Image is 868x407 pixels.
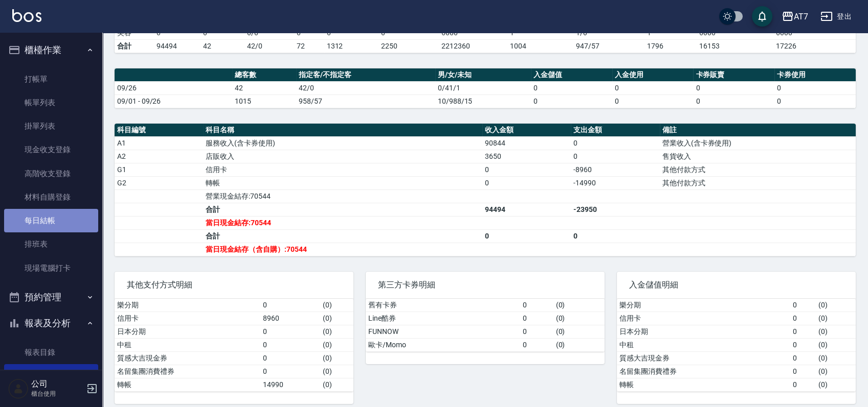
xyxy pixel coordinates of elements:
[816,378,856,391] td: ( 0 )
[553,338,605,351] td: ( 0 )
[629,280,843,290] span: 入金儲值明細
[617,299,856,392] table: a dense table
[816,325,856,338] td: ( 0 )
[520,299,553,312] td: 0
[482,124,571,137] th: 收入金額
[571,229,659,243] td: 0
[4,232,98,256] a: 排班表
[612,94,694,108] td: 0
[790,312,816,325] td: 0
[320,325,353,338] td: ( 0 )
[816,338,856,351] td: ( 0 )
[617,365,790,378] td: 名留集團消費禮券
[794,10,808,23] div: AT7
[127,280,341,290] span: 其他支付方式明細
[115,338,260,351] td: 中租
[790,351,816,365] td: 0
[203,203,482,216] td: 合計
[115,378,260,391] td: 轉帳
[260,365,320,378] td: 0
[693,94,774,108] td: 0
[435,68,531,82] th: 男/女/未知
[320,378,353,391] td: ( 0 )
[573,39,644,53] td: 947/57
[201,39,244,53] td: 42
[232,68,296,82] th: 總客數
[790,365,816,378] td: 0
[660,124,856,137] th: 備註
[324,39,379,53] td: 1312
[203,136,482,150] td: 服務收入(含卡券使用)
[790,378,816,391] td: 0
[366,299,605,352] table: a dense table
[617,325,790,338] td: 日本分期
[260,338,320,351] td: 0
[660,136,856,150] td: 營業收入(含卡券使用)
[482,150,571,163] td: 3650
[260,325,320,338] td: 0
[4,91,98,114] a: 帳單列表
[203,216,482,229] td: 當日現金結存:70544
[660,163,856,176] td: 其他付款方式
[366,312,520,325] td: Line酷券
[774,81,856,94] td: 0
[115,299,353,392] table: a dense table
[203,189,482,203] td: 營業現金結存:70544
[507,26,573,39] td: 1
[294,26,324,39] td: 0
[203,163,482,176] td: 信用卡
[203,229,482,243] td: 合計
[379,26,439,39] td: 0
[571,124,659,137] th: 支出金額
[482,163,571,176] td: 0
[697,26,773,39] td: 6000
[296,94,435,108] td: 958/57
[296,68,435,82] th: 指定客/不指定客
[366,325,520,338] td: FUNNOW
[115,325,260,338] td: 日本分期
[31,379,83,389] h5: 公司
[790,299,816,312] td: 0
[531,94,612,108] td: 0
[571,163,659,176] td: -8960
[260,299,320,312] td: 0
[693,81,774,94] td: 0
[8,378,29,399] img: Person
[571,203,659,216] td: -23950
[617,351,790,365] td: 質感大吉現金券
[520,312,553,325] td: 0
[4,209,98,232] a: 每日結帳
[379,39,439,53] td: 2250
[520,338,553,351] td: 0
[4,162,98,185] a: 高階收支登錄
[816,365,856,378] td: ( 0 )
[612,81,694,94] td: 0
[482,229,571,243] td: 0
[115,124,203,137] th: 科目編號
[115,150,203,163] td: A2
[294,39,324,53] td: 72
[571,176,659,189] td: -14990
[774,94,856,108] td: 0
[366,299,520,312] td: 舊有卡券
[507,39,573,53] td: 1004
[320,299,353,312] td: ( 0 )
[320,338,353,351] td: ( 0 )
[693,68,774,82] th: 卡券販賣
[115,136,203,150] td: A1
[12,9,41,22] img: Logo
[482,136,571,150] td: 90844
[244,26,294,39] td: 0 / 0
[777,6,812,27] button: AT7
[4,185,98,209] a: 材料自購登錄
[154,26,201,39] td: 0
[790,338,816,351] td: 0
[320,351,353,365] td: ( 0 )
[617,378,790,391] td: 轉帳
[573,26,644,39] td: 1 / 0
[4,67,98,91] a: 打帳單
[260,312,320,325] td: 8960
[4,37,98,63] button: 櫃檯作業
[4,138,98,161] a: 現金收支登錄
[115,68,856,108] table: a dense table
